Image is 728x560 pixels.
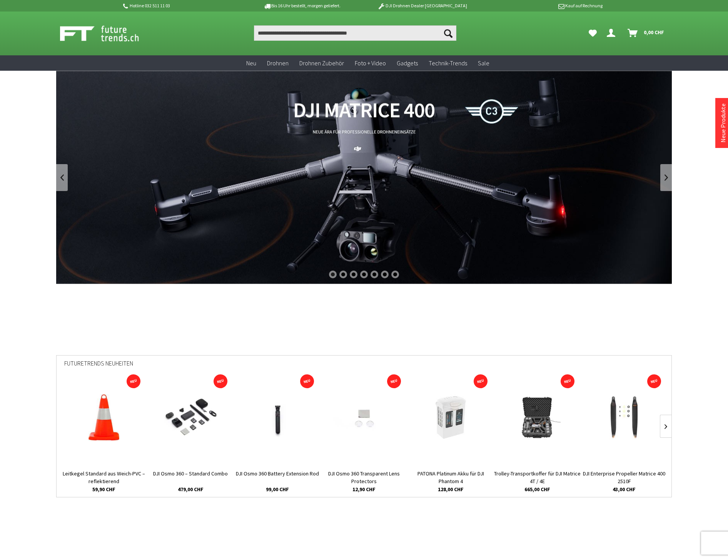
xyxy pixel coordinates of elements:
[719,103,727,143] a: Neue Produkte
[241,55,262,71] a: Neu
[581,470,668,485] a: DJI Enterprise Propeller Matrice 400 2510F
[178,485,204,493] span: 479,00 CHF
[122,1,242,10] p: Hotline 032 511 11 03
[254,25,456,41] input: Produkt, Marke, Kategorie, EAN, Artikelnummer…
[266,485,289,493] span: 99,00 CHF
[391,271,399,278] div: 7
[160,394,221,440] img: DJI Osmo 360 – Standard Combo
[494,470,581,485] a: Trolley-Transportkoffer für DJI Matrice 4T / 4E
[262,55,294,71] a: Drohnen
[246,59,256,67] span: Neu
[483,1,603,10] p: Kauf auf Rechnung
[299,59,344,67] span: Drohnen Zubehör
[329,271,337,278] div: 1
[391,55,423,71] a: Gadgets
[64,356,664,377] div: Futuretrends Neuheiten
[585,25,601,41] a: Meine Favoriten
[56,71,672,284] a: DJI Matrice 400
[92,485,115,493] span: 59,90 CHF
[349,55,391,71] a: Foto + Video
[352,485,376,493] span: 12,90 CHF
[294,55,349,71] a: Drohnen Zubehör
[407,470,494,485] a: PATONA Platinum Akku für DJI Phantom 4
[60,24,156,43] img: Shop Futuretrends - zur Startseite wechseln
[234,470,321,485] a: DJI Osmo 360 Battery Extension Rod
[604,25,621,41] a: Dein Konto
[247,394,308,440] img: DJI Osmo 360 Battery Extension Rod
[321,470,407,485] a: DJI Osmo 360 Transparent Lens Protectors
[524,485,550,493] span: 665,00 CHF
[381,271,389,278] div: 6
[438,485,464,493] span: 128,00 CHF
[613,485,636,493] span: 43,00 CHF
[350,271,357,278] div: 3
[242,1,362,10] p: Bis 16 Uhr bestellt, morgen geliefert.
[267,59,289,67] span: Drohnen
[333,394,395,440] img: DJI Osmo 360 Transparent Lens Protectors
[397,59,418,67] span: Gadgets
[360,271,368,278] div: 4
[434,394,468,440] img: PATONA Platinum Akku für DJI Phantom 4
[423,55,473,71] a: Technik-Trends
[339,271,347,278] div: 2
[478,59,489,67] span: Sale
[593,394,655,440] img: DJI Enterprise Propeller Matrice 400 2510F
[644,26,664,38] span: 0,00 CHF
[88,394,119,440] img: Leitkegel Standard aus Weich-PVC – reflektierend
[60,470,147,485] a: Leitkegel Standard aus Weich-PVC – reflektierend
[514,394,561,440] img: Trolley-Transportkoffer für DJI Matrice 4T / 4E
[429,59,467,67] span: Technik-Trends
[473,55,495,71] a: Sale
[440,25,456,41] button: Suchen
[355,59,386,67] span: Foto + Video
[362,1,482,10] p: DJI Drohnen Dealer [GEOGRAPHIC_DATA]
[371,271,378,278] div: 5
[147,470,234,485] a: DJI Osmo 360 – Standard Combo
[624,25,668,41] a: Warenkorb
